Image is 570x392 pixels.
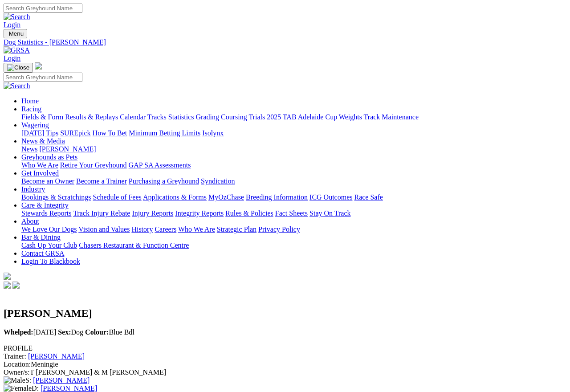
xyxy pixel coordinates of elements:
[33,376,90,384] a: [PERSON_NAME]
[21,113,63,121] a: Fields & Form
[21,177,74,185] a: Become an Owner
[248,113,265,121] a: Trials
[58,328,71,336] b: Sex:
[129,177,199,185] a: Purchasing a Greyhound
[21,177,566,185] div: Get Involved
[132,209,173,217] a: Injury Reports
[217,225,256,233] a: Strategic Plan
[21,209,71,217] a: Stewards Reports
[65,113,118,121] a: Results & Replays
[155,225,176,233] a: Careers
[267,113,337,121] a: 2025 TAB Adelaide Cup
[4,368,30,376] span: Owner/s:
[85,328,134,336] span: Blue Bdl
[21,153,77,161] a: Greyhounds as Pets
[147,113,167,121] a: Tracks
[4,307,566,319] h2: [PERSON_NAME]
[7,64,29,71] img: Close
[4,384,39,392] span: D:
[21,169,59,177] a: Get Involved
[339,113,362,121] a: Weights
[78,225,130,233] a: Vision and Values
[21,225,566,233] div: About
[21,241,566,249] div: Bar & Dining
[73,209,130,217] a: Track Injury Rebate
[35,62,42,69] img: logo-grsa-white.png
[21,105,41,113] a: Racing
[4,38,566,46] a: Dog Statistics - [PERSON_NAME]
[196,113,219,121] a: Grading
[28,352,85,360] a: [PERSON_NAME]
[21,145,566,153] div: News & Media
[21,121,49,129] a: Wagering
[208,193,244,201] a: MyOzChase
[4,73,82,82] input: Search
[4,344,566,352] div: PROFILE
[60,129,90,137] a: SUREpick
[4,352,26,360] span: Trainer:
[4,54,20,62] a: Login
[4,328,33,336] b: Whelped:
[309,193,352,201] a: ICG Outcomes
[4,328,56,336] span: [DATE]
[201,177,235,185] a: Syndication
[4,82,30,90] img: Search
[21,257,80,265] a: Login To Blackbook
[21,201,69,209] a: Care & Integrity
[221,113,247,121] a: Coursing
[4,63,33,73] button: Toggle navigation
[21,161,58,169] a: Who We Are
[364,113,419,121] a: Track Maintenance
[4,368,566,376] div: T [PERSON_NAME] & M [PERSON_NAME]
[21,97,39,105] a: Home
[178,225,215,233] a: Who We Are
[21,209,566,217] div: Care & Integrity
[4,360,566,368] div: Meningie
[39,145,96,153] a: [PERSON_NAME]
[4,21,20,29] a: Login
[246,193,308,201] a: Breeding Information
[21,193,91,201] a: Bookings & Scratchings
[4,4,82,13] input: Search
[275,209,308,217] a: Fact Sheets
[60,161,127,169] a: Retire Your Greyhound
[168,113,194,121] a: Statistics
[129,129,200,137] a: Minimum Betting Limits
[225,209,273,217] a: Rules & Policies
[4,29,27,38] button: Toggle navigation
[21,217,39,225] a: About
[120,113,146,121] a: Calendar
[85,328,109,336] b: Colour:
[9,30,24,37] span: Menu
[21,137,65,145] a: News & Media
[309,209,350,217] a: Stay On Track
[21,129,58,137] a: [DATE] Tips
[354,193,383,201] a: Race Safe
[12,282,20,289] img: twitter.svg
[79,241,189,249] a: Chasers Restaurant & Function Centre
[21,233,61,241] a: Bar & Dining
[93,129,127,137] a: How To Bet
[143,193,207,201] a: Applications & Forms
[93,193,141,201] a: Schedule of Fees
[76,177,127,185] a: Become a Trainer
[21,241,77,249] a: Cash Up Your Club
[21,249,64,257] a: Contact GRSA
[4,376,31,384] span: S:
[4,273,11,280] img: logo-grsa-white.png
[4,376,25,384] img: Male
[4,282,11,289] img: facebook.svg
[21,129,566,137] div: Wagering
[258,225,300,233] a: Privacy Policy
[129,161,191,169] a: GAP SA Assessments
[4,46,30,54] img: GRSA
[41,384,97,392] a: [PERSON_NAME]
[21,145,37,153] a: News
[21,225,77,233] a: We Love Our Dogs
[131,225,153,233] a: History
[4,13,30,21] img: Search
[4,360,31,368] span: Location:
[21,193,566,201] div: Industry
[202,129,224,137] a: Isolynx
[58,328,83,336] span: Dog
